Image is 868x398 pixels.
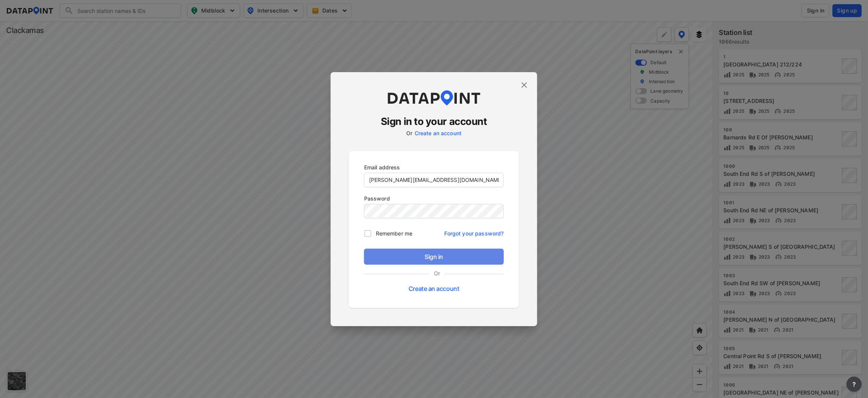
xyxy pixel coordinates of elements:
button: Sign in [364,249,504,265]
img: close.efbf2170.svg [520,81,529,90]
label: Or [406,130,412,136]
span: ? [851,380,857,389]
input: you@example.com [365,173,503,187]
span: Remember me [376,229,412,237]
a: Create an account [415,130,462,136]
label: Or [429,269,445,277]
span: Sign in [370,252,498,261]
img: dataPointLogo.9353c09d.svg [387,90,481,106]
a: Create an account [409,285,459,292]
a: Forgot your password? [445,226,504,237]
p: Password [364,194,504,202]
h3: Sign in to your account [349,115,519,128]
p: Email address [364,163,504,171]
button: more [847,377,862,392]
